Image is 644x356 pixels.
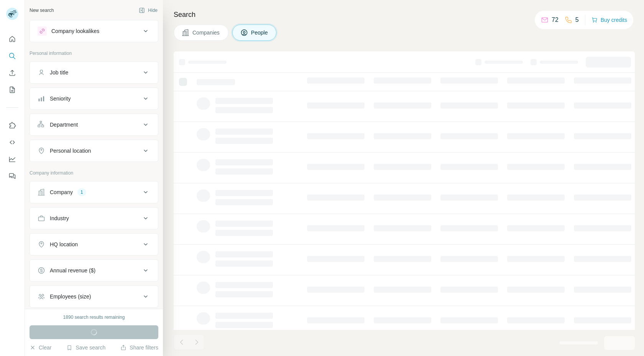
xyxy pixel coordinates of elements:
button: Clear [30,344,51,351]
button: Feedback [6,169,18,183]
div: 1890 search results remaining [63,314,125,321]
div: Employees (size) [50,293,91,300]
button: Company1 [30,183,158,201]
button: Dashboard [6,152,18,166]
button: Annual revenue ($) [30,261,158,280]
button: Use Surfe API [6,135,18,149]
p: Company information [30,170,158,176]
p: Personal information [30,50,158,57]
div: Company lookalikes [51,27,99,35]
p: 72 [552,15,559,25]
div: Personal location [50,147,91,155]
div: Seniority [50,95,71,102]
div: HQ location [50,241,78,248]
button: Personal location [30,142,158,160]
div: Job title [50,69,68,76]
button: Buy credits [591,15,627,25]
div: 1 [77,189,86,196]
span: Companies [192,29,220,36]
button: Save search [66,344,105,351]
button: Search [6,49,18,63]
button: Use Surfe on LinkedIn [6,119,18,132]
button: HQ location [30,235,158,254]
button: Industry [30,209,158,227]
div: Annual revenue ($) [50,267,95,274]
div: Department [50,121,78,129]
div: Industry [50,214,69,222]
button: Enrich CSV [6,66,18,80]
div: New search [30,7,54,14]
p: 5 [575,15,579,25]
button: My lists [6,83,18,97]
button: Department [30,115,158,134]
div: Company [50,188,73,196]
button: Job title [30,63,158,82]
button: Employees (size) [30,287,158,306]
button: Company lookalikes [30,22,158,40]
button: Seniority [30,89,158,108]
h4: Search [174,9,635,20]
button: Share filters [120,344,158,351]
span: People [251,29,269,36]
button: Hide [133,5,163,16]
button: Quick start [6,32,18,46]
